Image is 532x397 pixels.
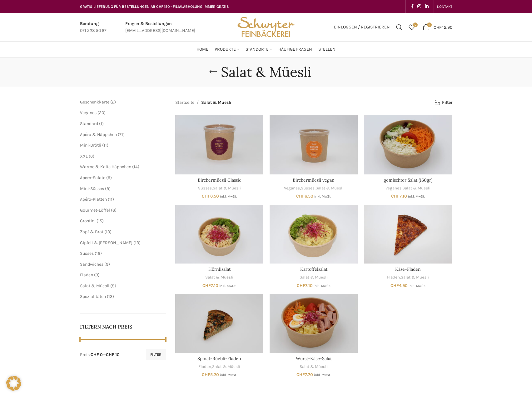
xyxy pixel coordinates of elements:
div: , [364,274,452,280]
div: Secondary navigation [434,0,455,13]
span: 71 [119,132,123,137]
bdi: 42.90 [434,24,452,30]
a: Birchermüesli Classic [175,115,263,174]
span: 14 [134,164,138,169]
span: 9 [107,186,109,191]
a: Site logo [235,24,296,29]
a: Salat & Müesli [402,185,430,191]
a: Salat & Müesli [80,283,109,289]
a: Infobox link [125,20,195,34]
a: Suchen [393,21,405,33]
bdi: 7.10 [202,283,218,288]
span: Home [196,47,208,53]
a: Mini-Süsses [80,186,104,191]
a: XXL [80,153,88,159]
a: Standorte [246,43,272,56]
span: Stellen [318,47,336,53]
span: Salat & Müesli [201,99,231,106]
span: CHF [297,283,305,288]
a: Warme & Kalte Häppchen [80,164,131,169]
span: CHF [202,193,210,199]
a: Veganes [80,110,97,115]
span: CHF 0 [91,352,103,357]
small: inkl. MwSt. [314,373,331,377]
span: 9 [106,262,108,267]
div: Main navigation [77,43,455,56]
a: Wurst-Käse-Salat [296,356,332,361]
span: KONTAKT [437,4,452,9]
a: Salat & Müesli [205,274,233,280]
a: Linkedin social link [423,2,430,11]
a: Apéro & Häppchen [80,132,117,137]
a: Einloggen / Registrieren [331,21,393,33]
div: , [175,185,263,191]
a: Zopf & Brot [80,229,103,234]
a: Sandwiches [80,262,103,267]
small: inkl. MwSt. [408,194,425,198]
a: Apéro-Platten [80,197,107,202]
a: Instagram social link [415,2,423,11]
small: inkl. MwSt. [314,284,331,288]
a: Süsses [198,185,212,191]
div: , , [270,185,358,191]
span: 13 [108,294,112,299]
a: Facebook social link [409,2,415,11]
a: Mini-Brötli [80,143,101,148]
button: Filter [146,349,166,360]
a: Filter [435,100,452,105]
span: 6 [90,153,93,159]
a: Gourmet-Löffel [80,208,110,213]
bdi: 6.50 [202,193,219,199]
small: inkl. MwSt. [409,284,425,288]
a: Salat & Müesli [213,185,241,191]
small: inkl. MwSt. [220,194,237,198]
a: Birchermüesli vegan [270,115,358,174]
span: 2 [112,99,114,105]
span: Standorte [246,47,269,53]
div: , [364,185,452,191]
span: CHF [390,283,399,288]
small: inkl. MwSt. [314,194,331,198]
a: Veganes [284,185,300,191]
a: gemischter Salat (160gr) [384,177,432,183]
span: Häufige Fragen [278,47,312,53]
small: inkl. MwSt. [220,373,237,377]
bdi: 4.90 [390,283,408,288]
a: Kartoffelsalat [270,205,358,264]
span: Fladen [80,272,93,278]
img: Bäckerei Schwyter [235,13,296,41]
a: gemischter Salat (160gr) [364,115,452,174]
a: Spezialitäten [80,294,106,299]
a: Standard [80,121,98,126]
div: , [175,364,263,370]
span: Gipfeli & [PERSON_NAME] [80,240,132,245]
a: Veganes [385,185,401,191]
span: 11 [427,23,432,27]
span: 11 [109,197,112,202]
a: Home [196,43,208,56]
a: Stellen [318,43,336,56]
a: Geschenkkarte [80,99,109,105]
span: CHF [296,193,305,199]
a: Go back [205,66,221,78]
a: Crostini [80,218,96,224]
a: Birchermüesli vegan [293,177,335,183]
a: Apéro-Salate [80,175,105,180]
bdi: 7.10 [297,283,313,288]
bdi: 7.70 [296,372,313,377]
a: Spinat-Rüebli-Fladen [197,356,241,361]
span: 20 [99,110,104,115]
span: 0 [413,23,418,27]
a: Birchermüesli Classic [198,177,241,183]
a: Salat & Müesli [316,185,344,191]
span: 9 [108,175,110,180]
a: 0 [405,21,418,33]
